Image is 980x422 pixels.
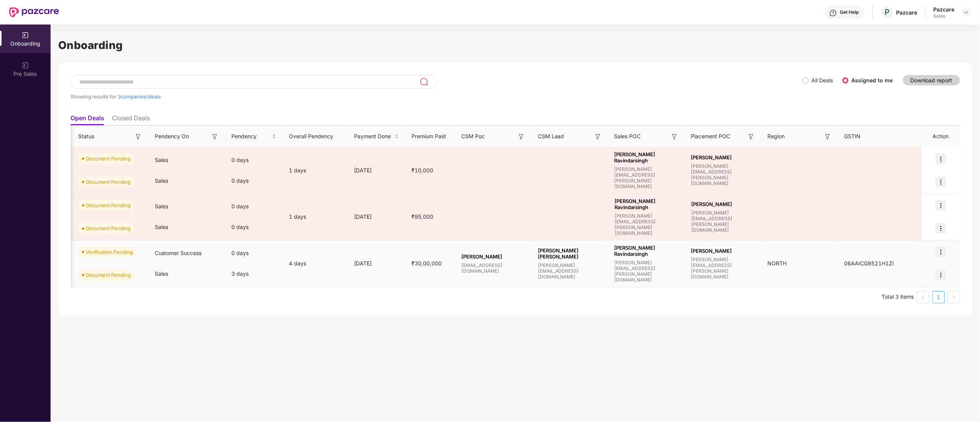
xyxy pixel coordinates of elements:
img: svg+xml;base64,PHN2ZyBpZD0iSGVscC0zMngzMiIgeG1sbnM9Imh0dHA6Ly93d3cudzMub3JnLzIwMDAvc3ZnIiB3aWR0aD... [829,9,837,17]
div: NORTH [762,259,838,268]
span: Sales [155,157,168,163]
img: icon [936,223,946,234]
span: Region [768,132,785,141]
img: svg+xml;base64,PHN2ZyB3aWR0aD0iMTYiIGhlaWdodD0iMTYiIHZpZXdCb3g9IjAgMCAxNiAxNiIgZmlsbD0ibm9uZSIgeG... [211,133,219,141]
img: icon [936,177,946,187]
img: svg+xml;base64,PHN2ZyB3aWR0aD0iMTYiIGhlaWdodD0iMTYiIHZpZXdCb3g9IjAgMCAxNiAxNiIgZmlsbD0ibm9uZSIgeG... [671,133,678,141]
div: 3 days [225,263,283,284]
span: [PERSON_NAME] Ravindarsingh [615,198,679,210]
label: All Deals [812,77,833,83]
th: Pendency [225,126,283,147]
div: Showing results for [70,93,803,100]
img: icon [936,270,946,280]
div: Document Pending [86,155,131,162]
button: Download report [903,75,960,85]
span: [PERSON_NAME][EMAIL_ADDRESS][PERSON_NAME][DOMAIN_NAME] [691,163,755,186]
span: ₹10,000 [405,167,439,173]
h1: Onboarding [58,37,972,54]
img: svg+xml;base64,PHN2ZyBpZD0iRHJvcGRvd24tMzJ4MzIiIHhtbG5zPSJodHRwOi8vd3d3LnczLm9yZy8yMDAwL3N2ZyIgd2... [963,9,969,15]
div: 4 days [283,259,348,268]
div: Pazcare [896,9,918,16]
th: Action [922,126,960,147]
th: GSTIN [838,126,923,147]
div: Document Pending [86,224,131,232]
span: [PERSON_NAME][EMAIL_ADDRESS][PERSON_NAME][DOMAIN_NAME] [615,213,679,236]
span: [PERSON_NAME][EMAIL_ADDRESS][PERSON_NAME][DOMAIN_NAME] [691,257,755,280]
span: Customer Success [155,250,202,256]
label: Assigned to me [852,77,893,83]
span: [PERSON_NAME][EMAIL_ADDRESS][PERSON_NAME][DOMAIN_NAME] [615,166,679,189]
th: Overall Pendency [283,126,348,147]
span: P [885,8,890,17]
img: svg+xml;base64,PHN2ZyB3aWR0aD0iMjAiIGhlaWdodD0iMjAiIHZpZXdCb3g9IjAgMCAyMCAyMCIgZmlsbD0ibm9uZSIgeG... [21,31,29,39]
img: svg+xml;base64,PHN2ZyB3aWR0aD0iMTYiIGhlaWdodD0iMTYiIHZpZXdCb3g9IjAgMCAxNiAxNiIgZmlsbD0ibm9uZSIgeG... [134,133,142,141]
th: Payment Done [348,126,405,147]
li: Total 3 items [882,291,914,303]
img: svg+xml;base64,PHN2ZyB3aWR0aD0iMjQiIGhlaWdodD0iMjUiIHZpZXdCb3g9IjAgMCAyNCAyNSIgZmlsbD0ibm9uZSIgeG... [420,77,428,87]
span: CSM Poc [461,132,485,141]
li: Next Page [948,291,960,303]
span: Placement POC [691,132,731,141]
div: 0 days [225,170,283,191]
div: [DATE] [348,213,405,221]
span: [EMAIL_ADDRESS][DOMAIN_NAME] [461,262,526,274]
img: icon [936,200,946,211]
img: svg+xml;base64,PHN2ZyB3aWR0aD0iMjAiIGhlaWdodD0iMjAiIHZpZXdCb3g9IjAgMCAyMCAyMCIgZmlsbD0ibm9uZSIgeG... [21,62,29,69]
span: Sales [155,203,168,209]
div: Document Pending [86,201,131,209]
div: [DATE] [348,166,405,175]
div: Pazcare [934,6,955,13]
span: Sales [155,177,168,184]
li: Closed Deals [112,114,150,125]
span: [PERSON_NAME] [PERSON_NAME] [538,247,602,260]
div: 0 days [225,150,283,170]
div: Document Pending [86,178,131,186]
span: [PERSON_NAME] [691,201,755,207]
div: 1 days [283,166,348,175]
span: [PERSON_NAME][EMAIL_ADDRESS][PERSON_NAME][DOMAIN_NAME] [615,260,679,283]
span: Payment Done [354,132,393,141]
img: icon [936,154,946,164]
li: 1 [932,291,945,303]
span: ₹95,000 [405,213,439,220]
img: svg+xml;base64,PHN2ZyB3aWR0aD0iMTYiIGhlaWdodD0iMTYiIHZpZXdCb3g9IjAgMCAxNiAxNiIgZmlsbD0ibm9uZSIgeG... [747,133,755,141]
span: [PERSON_NAME] [691,248,755,254]
button: right [948,291,960,303]
a: 1 [933,291,944,303]
span: Sales [155,270,168,277]
div: Get Help [840,9,859,15]
span: [PERSON_NAME][EMAIL_ADDRESS][DOMAIN_NAME] [538,262,602,280]
span: Pendency On [155,132,189,141]
img: svg+xml;base64,PHN2ZyB3aWR0aD0iMTYiIGhlaWdodD0iMTYiIHZpZXdCb3g9IjAgMCAxNiAxNiIgZmlsbD0ibm9uZSIgeG... [594,133,602,141]
span: [PERSON_NAME] [691,154,755,160]
span: Pendency [231,132,270,141]
span: 06AAICG9521H1ZI [838,260,900,267]
div: 0 days [225,243,283,263]
div: [DATE] [348,259,405,268]
div: 1 days [283,213,348,221]
th: Premium Paid [405,126,455,147]
span: [PERSON_NAME] Ravindarsingh [615,151,679,164]
span: CSM Lead [538,132,564,141]
img: New Pazcare Logo [9,7,59,17]
img: icon [936,247,946,257]
li: Open Deals [70,114,104,125]
span: [PERSON_NAME] Ravindarsingh [615,245,679,257]
div: Verification Pending [86,248,133,256]
span: left [921,295,926,299]
button: left [917,291,929,303]
div: Sales [934,13,955,19]
span: [PERSON_NAME] [461,254,526,260]
span: right [952,295,956,299]
img: svg+xml;base64,PHN2ZyB3aWR0aD0iMTYiIGhlaWdodD0iMTYiIHZpZXdCb3g9IjAgMCAxNiAxNiIgZmlsbD0ibm9uZSIgeG... [824,133,832,141]
span: [PERSON_NAME][EMAIL_ADDRESS][PERSON_NAME][DOMAIN_NAME] [691,210,755,233]
span: ₹30,00,000 [405,260,448,267]
li: Previous Page [917,291,929,303]
div: 0 days [225,196,283,217]
img: svg+xml;base64,PHN2ZyB3aWR0aD0iMTYiIGhlaWdodD0iMTYiIHZpZXdCb3g9IjAgMCAxNiAxNiIgZmlsbD0ibm9uZSIgeG... [518,133,525,141]
div: Document Pending [86,271,131,279]
span: Status [78,132,94,141]
span: 3 companies/deals [118,93,161,100]
span: Sales [155,224,168,230]
span: Sales POC [615,132,641,141]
